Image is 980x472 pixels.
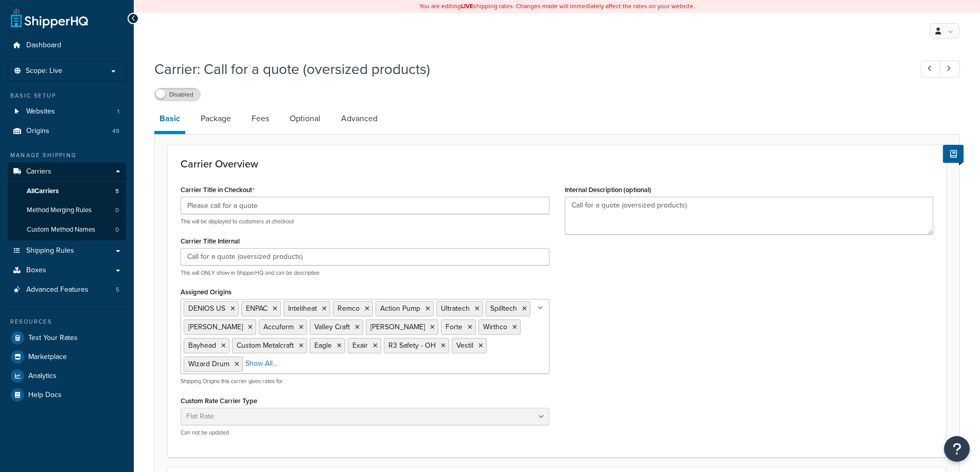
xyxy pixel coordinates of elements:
span: Shipping Rules [26,247,74,255]
li: Carriers [8,162,126,240]
label: Carrier Title in Checkout [181,186,255,194]
span: Custom Metalcraft [237,340,294,351]
a: Websites1 [8,102,126,121]
span: DENIOS US [188,303,225,314]
span: R3 Safety - OH [388,340,436,351]
span: [PERSON_NAME] [188,322,243,332]
p: Shipping Origins this carrier gives rates for [181,377,549,385]
button: Show Help Docs [943,145,964,163]
a: Carriers [8,162,126,181]
span: ENPAC [246,303,268,314]
a: Shipping Rules [8,241,126,260]
span: Dashboard [26,41,61,50]
span: Method Merging Rules [27,206,92,215]
a: AllCarriers5 [8,182,126,201]
span: [PERSON_NAME] [370,322,425,332]
button: Open Resource Center [944,436,970,462]
a: Test Your Rates [8,329,126,347]
a: Optional [284,106,326,131]
span: Marketplace [28,353,67,362]
a: Previous Record [921,61,941,78]
span: Carriers [26,167,51,176]
span: Remco [337,303,360,314]
span: Analytics [28,372,57,381]
div: Basic Setup [8,91,126,100]
span: Advanced Features [26,286,88,294]
label: Assigned Origins [181,288,231,296]
span: Accuform [263,322,294,332]
a: Marketplace [8,348,126,366]
span: Custom Method Names [27,225,95,234]
div: Manage Shipping [8,151,126,160]
span: Origins [26,127,49,136]
a: Advanced [336,106,383,131]
span: Exair [352,340,368,351]
span: 5 [116,286,119,294]
li: Origins [8,122,126,141]
span: Websites [26,107,55,116]
span: Forte [446,322,462,332]
span: Boxes [26,266,46,275]
span: Test Your Rates [28,334,78,343]
span: 1 [117,107,119,116]
p: Can not be updated [181,429,549,437]
label: Carrier Title Internal [181,237,240,245]
span: Eagle [314,340,332,351]
span: 0 [115,206,119,215]
a: Dashboard [8,36,126,55]
span: Bayhead [188,340,216,351]
span: Wizard Drum [188,358,229,369]
a: Show All... [245,358,277,369]
label: Internal Description (optional) [565,186,651,194]
span: Ultratech [441,303,470,314]
span: 5 [115,187,119,196]
span: Valley Craft [314,322,350,332]
span: 49 [112,127,119,136]
span: Action Pump [380,303,420,314]
li: Advanced Features [8,280,126,299]
a: Analytics [8,367,126,385]
li: Method Merging Rules [8,201,126,220]
span: Help Docs [28,391,62,400]
span: Wirthco [483,322,507,332]
h3: Carrier Overview [181,158,933,169]
a: Method Merging Rules0 [8,201,126,220]
b: LIVE [461,2,473,11]
a: Custom Method Names0 [8,220,126,239]
a: Boxes [8,261,126,280]
li: Websites [8,102,126,121]
a: Fees [246,106,274,131]
p: This will ONLY show in ShipperHQ and can be descriptive [181,269,549,277]
a: Advanced Features5 [8,280,126,299]
a: Next Record [940,61,960,78]
h1: Carrier: Call for a quote (oversized products) [154,59,902,79]
li: Custom Method Names [8,220,126,239]
label: Disabled [155,88,200,101]
span: Scope: Live [26,67,62,75]
a: Help Docs [8,386,126,404]
span: Spilltech [490,303,517,314]
p: This will be displayed to customers at checkout [181,218,549,225]
span: All Carriers [27,187,59,196]
span: Vestil [456,340,473,351]
div: Resources [8,317,126,326]
textarea: Call for a quote (oversized products) [565,197,934,235]
a: Package [195,106,236,131]
a: Basic [154,106,185,134]
span: 0 [115,225,119,234]
a: Origins49 [8,122,126,141]
label: Custom Rate Carrier Type [181,397,257,405]
span: Inteliheat [288,303,317,314]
